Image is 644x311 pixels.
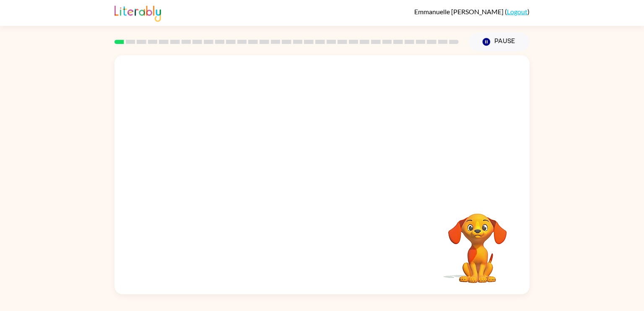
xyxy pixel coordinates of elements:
span: Emmanuelle [PERSON_NAME] [414,8,505,15]
button: Pause [469,32,530,51]
video: Your browser must support playing .mp4 files to use Literably. Please try using another browser. [436,200,519,284]
img: Literably [114,3,161,22]
div: ( ) [414,8,530,15]
a: Logout [507,8,527,15]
